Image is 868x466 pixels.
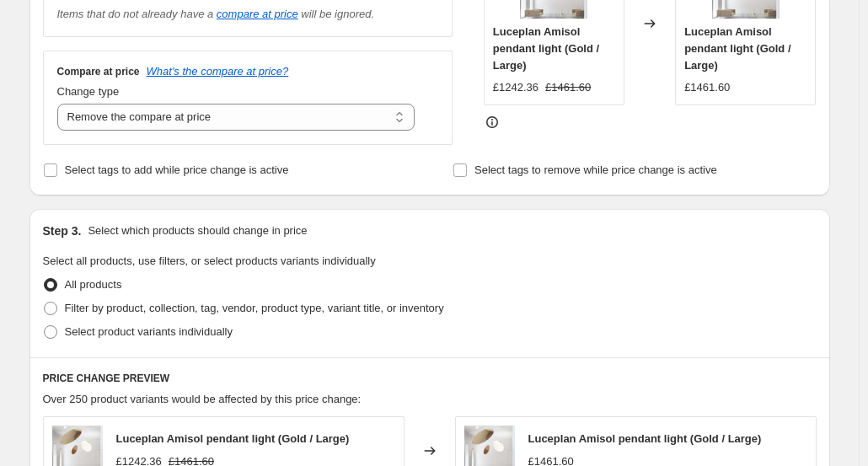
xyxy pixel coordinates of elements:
[65,325,233,338] span: Select product variants individually
[528,432,762,445] span: Luceplan Amisol pendant light (Gold / Large)
[43,254,376,267] span: Select all products, use filters, or select products variants individually
[493,81,538,94] span: £1242.36
[57,8,214,20] i: Items that do not already have a
[43,222,82,239] h2: Step 3.
[116,432,350,445] span: Luceplan Amisol pendant light (Gold / Large)
[301,8,374,20] i: will be ignored.
[65,163,289,176] span: Select tags to add while price change is active
[88,222,307,239] p: Select which products should change in price
[474,163,717,176] span: Select tags to remove while price change is active
[217,8,298,20] button: compare at price
[684,25,790,72] span: Luceplan Amisol pendant light (Gold / Large)
[43,393,362,405] span: Over 250 product variants would be affected by this price change:
[57,85,120,98] span: Change type
[65,278,122,291] span: All products
[684,81,730,94] span: £1461.60
[65,302,444,314] span: Filter by product, collection, tag, vendor, product type, variant title, or inventory
[57,65,140,78] h3: Compare at price
[43,372,817,385] h6: PRICE CHANGE PREVIEW
[147,65,289,78] button: What's the compare at price?
[545,81,591,94] span: £1461.60
[493,25,599,72] span: Luceplan Amisol pendant light (Gold / Large)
